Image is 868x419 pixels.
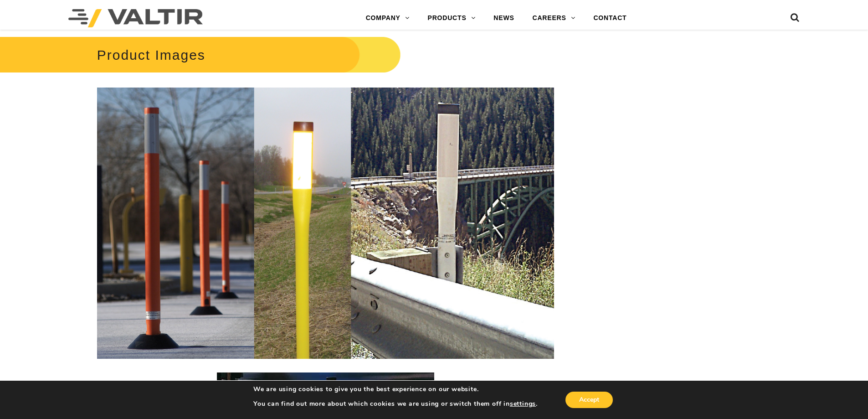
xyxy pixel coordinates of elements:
p: You can find out more about which cookies we are using or switch them off in . [253,400,538,408]
button: settings [510,400,536,408]
button: Accept [565,392,613,408]
a: CAREERS [524,9,585,27]
a: NEWS [484,9,523,27]
a: PRODUCTS [419,9,485,27]
a: CONTACT [584,9,636,27]
a: COMPANY [357,9,419,27]
img: Valtir [68,9,203,27]
p: We are using cookies to give you the best experience on our website. [253,385,538,393]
